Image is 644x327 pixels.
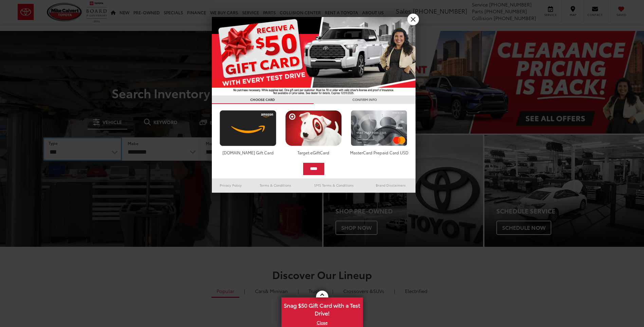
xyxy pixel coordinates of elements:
[366,181,416,189] a: Brand Disclaimers
[349,110,409,146] img: mastercard.png
[212,17,416,96] img: 55838_top_625864.jpg
[282,298,362,319] span: Snag $50 Gift Card with a Test Drive!
[218,110,278,146] img: amazoncard.png
[283,150,344,155] div: Target eGiftCard
[250,181,301,189] a: Terms & Conditions
[349,150,409,155] div: MasterCard Prepaid Card USD
[218,150,278,155] div: [DOMAIN_NAME] Gift Card
[212,181,250,189] a: Privacy Policy
[302,181,366,189] a: SMS Terms & Conditions
[283,110,344,146] img: targetcard.png
[314,96,416,104] h3: CONFIRM INFO
[212,96,314,104] h3: CHOOSE CARD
